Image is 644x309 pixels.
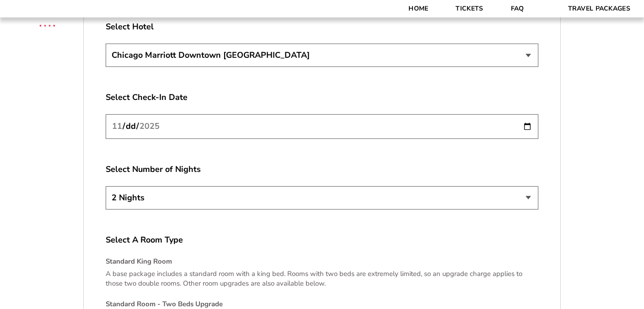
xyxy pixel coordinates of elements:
label: Select A Room Type [106,234,538,246]
label: Select Number of Nights [106,164,538,175]
img: CBS Sports Thanksgiving Classic [27,5,67,44]
h4: Standard King Room [106,257,538,266]
label: Select Hotel [106,21,538,33]
label: Select Check-In Date [106,92,538,103]
h4: Standard Room - Two Beds Upgrade [106,299,538,309]
p: A base package includes a standard room with a king bed. Rooms with two beds are extremely limite... [106,269,538,288]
